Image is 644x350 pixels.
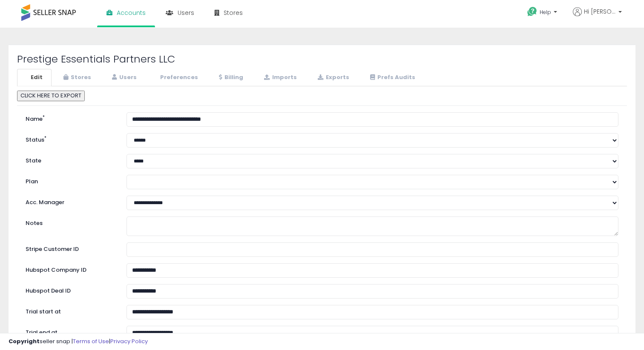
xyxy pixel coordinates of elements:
label: State [19,154,120,165]
label: Trial start at [19,305,120,316]
label: Name [19,112,120,123]
a: Prefs Audits [359,69,424,86]
label: Plan [19,175,120,186]
h2: Prestige Essentials Partners LLC [17,54,627,65]
a: Billing [208,69,252,86]
span: Stores [224,9,243,17]
label: Hubspot Deal ID [19,284,120,295]
div: seller snap | | [9,338,148,346]
a: Stores [52,69,100,86]
span: Hi [PERSON_NAME] [584,7,616,16]
label: Notes [19,216,120,228]
strong: Copyright [9,337,40,345]
a: Imports [253,69,306,86]
label: Status [19,133,120,144]
a: Users [101,69,146,86]
label: Hubspot Company ID [19,263,120,274]
span: Accounts [117,9,146,17]
span: Users [178,9,194,17]
a: Privacy Policy [110,337,148,345]
a: Exports [307,69,358,86]
a: Edit [17,69,52,86]
label: Stripe Customer ID [19,242,120,253]
button: CLICK HERE TO EXPORT [17,91,85,101]
a: Preferences [147,69,207,86]
span: Help [540,9,551,16]
a: Terms of Use [73,337,109,345]
label: Acc. Manager [19,196,120,207]
label: Trial end at [19,326,120,337]
i: Get Help [527,6,538,17]
a: Hi [PERSON_NAME] [573,7,622,26]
